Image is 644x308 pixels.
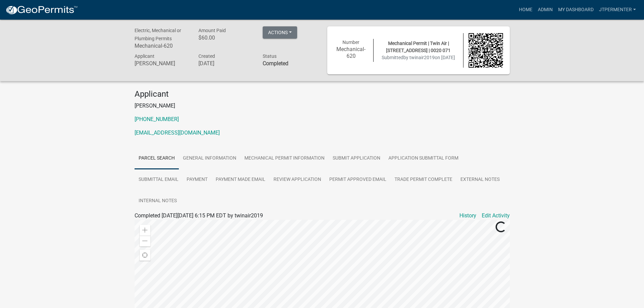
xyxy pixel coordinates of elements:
[198,28,226,33] span: Amount Paid
[135,129,220,136] a: [EMAIL_ADDRESS][DOMAIN_NAME]
[179,148,240,169] a: General Information
[198,60,253,67] h6: [DATE]
[135,102,510,110] p: [PERSON_NAME]
[596,3,639,16] a: jtpermenter
[135,169,183,191] a: Submittal Email
[135,53,154,59] span: Applicant
[140,250,150,261] div: Find my location
[198,53,215,59] span: Created
[135,116,179,122] a: [PHONE_NUMBER]
[384,148,462,169] a: Application Submittal Form
[135,148,179,169] a: Parcel search
[135,60,189,67] h6: [PERSON_NAME]
[263,60,288,67] strong: Completed
[140,236,150,246] div: Zoom out
[459,212,476,220] a: History
[135,28,181,41] span: Electric, Mechanical or Plumbing Permits
[390,169,456,191] a: Trade Permit Complete
[386,41,451,53] span: Mechanical Permit | Twin Air | [STREET_ADDRESS] | 0020 071
[329,148,384,169] a: Submit Application
[135,43,189,49] h6: Mechanical-620
[342,40,359,45] span: Number
[135,212,263,219] span: Completed [DATE][DATE] 6:15 PM EDT by twinair2019
[263,53,277,59] span: Status
[516,3,535,16] a: Home
[198,34,253,41] h6: $60.00
[535,3,555,16] a: Admin
[382,55,455,60] span: Submitted on [DATE]
[469,33,503,68] img: QR code
[325,169,390,191] a: Permit Approved Email
[263,26,297,39] button: Actions
[183,169,212,191] a: Payment
[269,169,325,191] a: Review Application
[240,148,329,169] a: Mechanical Permit Information
[140,225,150,236] div: Zoom in
[334,46,368,59] h6: Mechanical-620
[135,190,181,212] a: Internal Notes
[212,169,269,191] a: Payment Made Email
[135,89,510,99] h4: Applicant
[555,3,596,16] a: My Dashboard
[456,169,504,191] a: External Notes
[403,55,435,60] span: by twinair2019
[482,212,510,220] a: Edit Activity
